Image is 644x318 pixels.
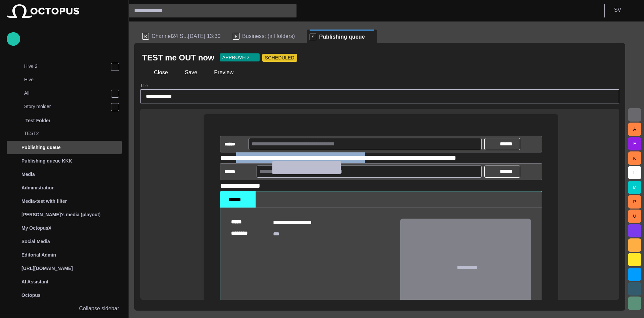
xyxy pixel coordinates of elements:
[21,144,61,151] p: Publishing queue
[220,53,260,61] button: APPROVED
[230,30,307,43] div: FBusiness: (all folders)
[152,33,221,40] span: Channel24 S...[DATE] 13:30
[21,265,73,272] p: [URL][DOMAIN_NAME]
[24,103,111,110] p: Story molder
[7,302,122,315] button: Collapse sidebar
[24,90,111,96] p: All
[24,130,122,137] p: TEST2
[628,181,641,194] button: M
[173,66,200,79] button: Save
[21,157,72,164] p: Publishing queue KKK
[628,210,641,223] button: U
[25,117,50,124] p: Test Folder
[265,54,294,61] span: SCHEDULED
[142,66,170,79] button: Close
[24,63,111,70] p: Hive 2
[319,34,365,40] span: Publishing queue
[242,33,295,40] span: Business: (all folders)
[140,30,230,43] div: RChannel24 S...[DATE] 13:30
[142,52,214,63] h2: TEST me OUT now
[628,151,641,165] button: K
[7,4,79,18] img: Octopus News Room
[21,238,50,245] p: Social Media
[222,54,249,61] span: APPROVED
[7,208,122,221] div: [PERSON_NAME]'s media (playout)
[11,74,122,87] div: Hive
[79,305,119,313] p: Collapse sidebar
[11,100,122,114] div: Story molder
[7,141,122,154] div: Publishing queue
[21,278,48,285] p: AI Assistant
[628,123,641,136] button: A
[202,66,236,79] button: Preview
[310,34,316,40] p: S
[7,194,122,208] div: Media-test with filter
[24,76,122,83] p: Hive
[11,127,122,141] div: TEST2
[11,60,122,74] div: Hive 2
[7,275,122,288] div: AI Assistant
[21,252,56,258] p: Editorial Admin
[142,33,149,40] p: R
[140,83,148,89] label: Title
[609,4,640,16] button: SV
[7,262,122,275] div: [URL][DOMAIN_NAME]
[7,288,122,302] div: Octopus
[21,292,41,299] p: Octopus
[21,171,35,178] p: Media
[7,168,122,181] div: Media
[307,30,377,43] div: SPublishing queue
[628,137,641,150] button: F
[21,184,55,191] p: Administration
[614,6,621,14] p: S V
[21,198,67,205] p: Media-test with filter
[233,33,239,40] p: F
[21,211,101,218] p: [PERSON_NAME]'s media (playout)
[628,195,641,209] button: P
[11,87,122,100] div: All
[21,225,51,231] p: My OctopusX
[628,166,641,179] button: L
